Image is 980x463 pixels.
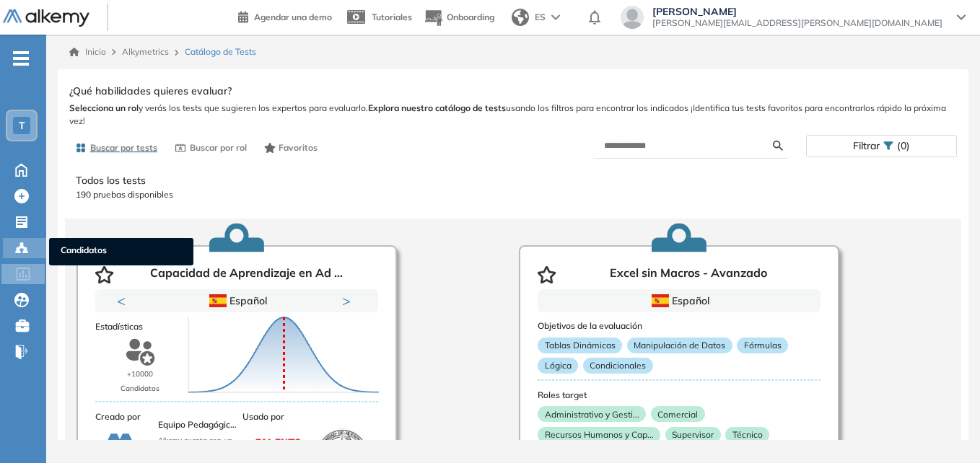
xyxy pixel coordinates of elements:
span: [PERSON_NAME][EMAIL_ADDRESS][PERSON_NAME][DOMAIN_NAME] [652,17,942,29]
p: Técnico [725,427,769,443]
div: Español [146,293,327,309]
p: Administrativo y Gesti... [538,406,646,422]
span: T [19,120,25,131]
p: +10000 [127,367,153,382]
p: Candidatos [121,381,159,395]
span: (0) [897,136,910,156]
span: ES [535,11,546,24]
span: y verás los tests que sugieren los expertos para evaluarlo. usando los filtros para encontrar los... [69,102,957,128]
button: Buscar por rol [169,136,253,160]
button: Buscar por tests [69,136,163,160]
div: Español [589,293,769,309]
a: Inicio [69,45,106,58]
a: Agendar una demo [238,7,332,25]
button: 1 [219,312,237,314]
span: [PERSON_NAME] [652,6,942,17]
button: Onboarding [424,2,494,33]
span: Onboarding [447,12,494,22]
span: Candidatos [61,244,182,260]
i: - [13,57,29,60]
span: Filtrar [853,136,880,156]
img: ESP [652,294,669,307]
img: world [512,9,529,26]
p: Capacidad de Aprendizaje en Ad ... [150,266,343,283]
span: Agendar una demo [254,12,332,22]
p: Fórmulas [737,338,788,353]
button: Previous [117,294,131,308]
p: Supervisor [665,427,721,443]
span: Favoritos [279,141,318,154]
img: arrow [551,14,560,20]
h3: Objetivos de la evaluación [538,321,821,331]
b: Explora nuestro catálogo de tests [368,102,506,113]
p: Excel sin Macros - Avanzado [610,266,767,283]
span: Tutoriales [372,12,412,22]
p: Tablas Dinámicas [538,338,622,353]
button: Favoritos [258,136,324,160]
p: Condicionales [583,358,653,374]
span: Alkymetrics [122,46,169,57]
h3: Equipo Pedagógico Alkemy [158,420,239,431]
span: Buscar por rol [190,141,247,154]
h3: Creado por [95,412,237,422]
p: Todos los tests [76,173,950,188]
span: Catálogo de Tests [185,45,256,58]
p: Manipulación de Datos [627,338,732,353]
p: Lógica [538,358,578,374]
b: Selecciona un rol [69,102,139,113]
h3: Roles target [538,390,821,400]
img: Logo [3,9,89,27]
span: Buscar por tests [90,141,157,154]
h3: Estadísticas [95,321,378,331]
button: 2 [242,312,254,314]
p: 190 pruebas disponibles [76,188,950,201]
span: ¿Qué habilidades quieres evaluar? [69,84,232,99]
p: Comercial [651,406,705,422]
p: Recursos Humanos y Cap... [538,427,660,443]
